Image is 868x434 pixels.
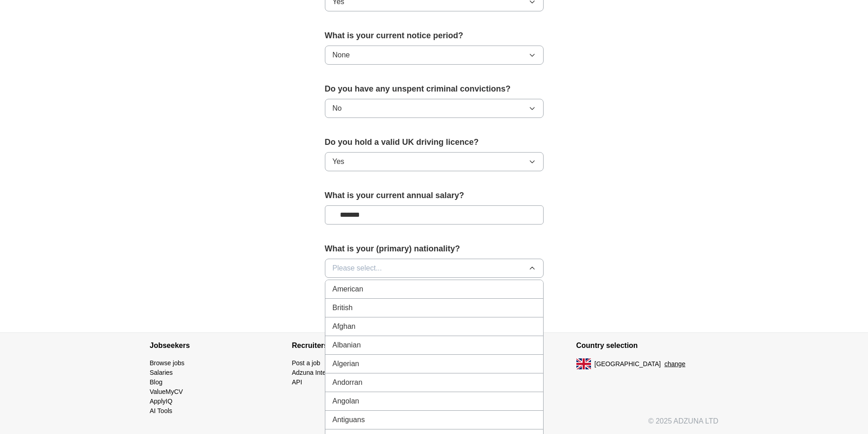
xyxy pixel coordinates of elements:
a: Salaries [150,369,173,376]
a: API [292,378,303,386]
span: None [333,50,350,61]
a: Browse jobs [150,359,185,367]
a: ApplyIQ [150,398,173,405]
img: UK flag [576,358,591,369]
label: What is your current notice period? [325,30,544,42]
a: Post a job [292,359,320,367]
label: What is your current annual salary? [325,189,544,202]
h4: Country selection [576,333,719,358]
span: Angolan [333,396,360,407]
span: Afghan [333,321,356,332]
span: British [333,302,353,313]
span: [GEOGRAPHIC_DATA] [595,359,661,369]
span: Algerian [333,358,360,369]
a: Adzuna Intelligence [292,369,348,376]
button: Please select... [325,259,544,278]
label: Do you have any unspent criminal convictions? [325,83,544,95]
span: Albanian [333,340,361,351]
label: What is your (primary) nationality? [325,243,544,255]
button: No [325,99,544,118]
span: American [333,284,364,295]
button: None [325,46,544,65]
span: No [333,103,342,114]
a: AI Tools [150,407,173,414]
span: Antiguans [333,414,365,425]
span: Yes [333,156,344,167]
div: © 2025 ADZUNA LTD [143,416,726,434]
button: Yes [325,152,544,171]
span: Please select... [333,263,382,274]
label: Do you hold a valid UK driving licence? [325,136,544,148]
span: Andorran [333,377,363,388]
a: Blog [150,378,163,386]
a: ValueMyCV [150,388,183,395]
button: change [664,359,685,369]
